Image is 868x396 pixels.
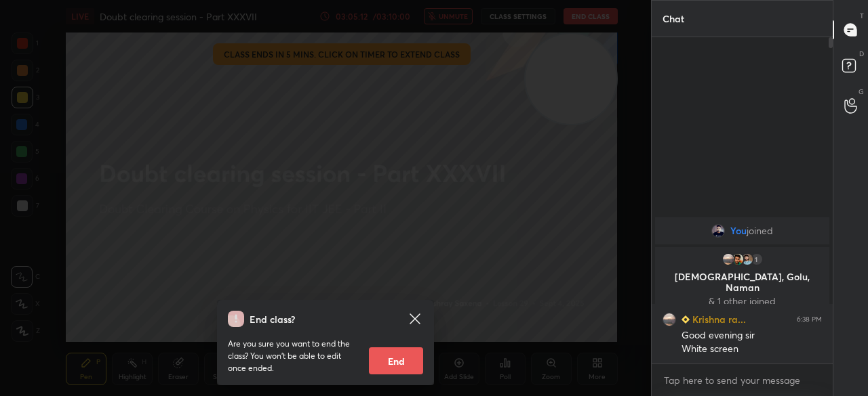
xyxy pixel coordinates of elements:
span: You [730,225,747,236]
p: T [860,11,864,21]
p: Are you sure you want to end the class? You won’t be able to edit once ended. [228,338,358,374]
img: 2e758031fef44a93b1eec01bcff76574.jpg [741,252,754,266]
div: White screen [682,343,822,356]
img: d578d2a9b1ba40ba8329e9c7174a5df2.jpg [711,224,725,238]
h4: End class? [250,312,295,326]
img: 9cbb4c58a86d4877b2ed496391ea8537.jpg [731,252,745,266]
div: Good evening sir [682,329,822,343]
p: & 1 other joined [663,296,821,307]
img: 499b7d36305b4543926b0ad549d0dee6.jpg [663,313,676,326]
img: 499b7d36305b4543926b0ad549d0dee6.jpg [722,252,735,266]
span: joined [747,225,773,236]
img: Learner_Badge_beginner_1_8b307cf2a0.svg [682,315,690,324]
h6: Krishna ra... [690,312,746,326]
p: D [859,49,864,59]
div: grid [652,215,833,364]
p: G [859,87,864,97]
p: [DEMOGRAPHIC_DATA], Golu, Naman [663,271,821,293]
p: Chat [652,1,695,37]
div: 6:38 PM [797,315,822,324]
button: End [369,347,423,374]
div: 1 [750,252,764,266]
